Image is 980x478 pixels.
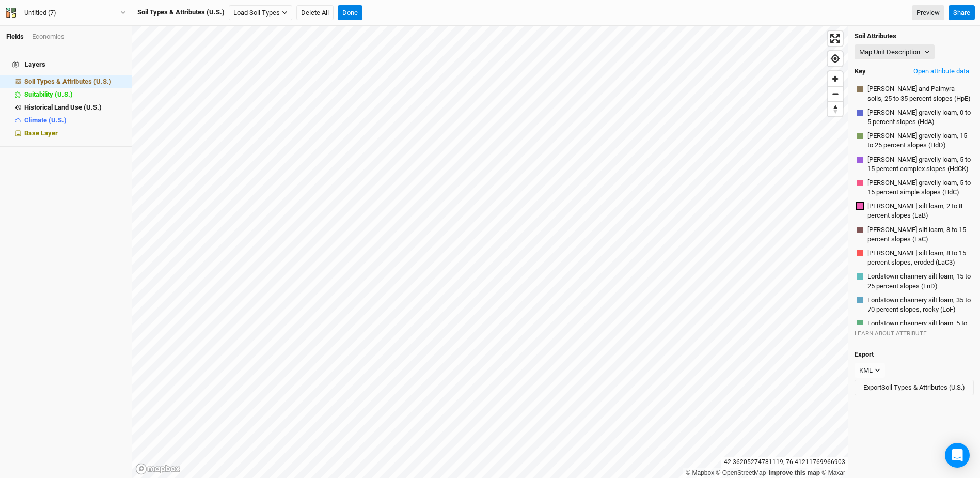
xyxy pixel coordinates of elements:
button: KML [855,363,885,378]
span: Suitability (U.S.) [24,90,73,98]
a: Mapbox logo [135,463,181,475]
h4: Key [855,67,866,75]
div: Untitled (7) [24,8,56,18]
h4: Export [855,350,974,359]
div: Historical Land Use (U.S.) [24,103,125,112]
button: Load Soil Types [229,5,292,21]
button: [PERSON_NAME] gravelly loam, 5 to 15 percent simple slopes (HdC) [867,178,972,197]
div: Economics [32,32,65,41]
a: Maxar [821,469,845,476]
button: ExportSoil Types & Attributes (U.S.) [855,380,974,395]
button: [PERSON_NAME] and Palmyra soils, 25 to 35 percent slopes (HpE) [867,84,972,103]
span: Climate (U.S.) [24,116,67,124]
div: Suitability (U.S.) [24,90,125,99]
div: Climate (U.S.) [24,116,125,125]
div: KML [859,365,873,376]
div: Soil Types & Attributes (U.S.) [24,78,125,86]
div: Base Layer [24,129,125,137]
button: Map Unit Description [855,44,935,60]
button: Find my location [828,51,843,66]
h4: Layers [6,54,125,75]
h4: Soil Attributes [855,32,974,40]
button: [PERSON_NAME] silt loam, 8 to 15 percent slopes, eroded (LaC3) [867,248,972,268]
span: Base Layer [24,129,58,137]
a: Mapbox [686,469,714,476]
span: Soil Types & Attributes (U.S.) [24,78,112,85]
div: 42.36205274781119 , -76.41211769966903 [721,457,848,468]
button: Share [949,5,975,21]
button: [PERSON_NAME] silt loam, 2 to 8 percent slopes (LaB) [867,201,972,221]
button: Zoom in [828,71,843,86]
button: Open attribute data [909,64,974,79]
button: Lordstown channery silt loam, 35 to 70 percent slopes, rocky (LoF) [867,295,972,315]
button: [PERSON_NAME] gravelly loam, 15 to 25 percent slopes (HdD) [867,131,972,150]
div: Open Intercom Messenger [945,443,970,468]
a: Fields [6,33,24,40]
button: Reset bearing to north [828,101,843,116]
canvas: Map [132,26,848,478]
a: Improve this map [769,469,820,476]
button: Untitled (7) [5,7,127,19]
button: Lordstown channery silt loam, 5 to 15 percent slopes (LnC) [867,318,972,338]
a: OpenStreetMap [716,469,766,476]
button: [PERSON_NAME] gravelly loam, 0 to 5 percent slopes (HdA) [867,107,972,127]
button: Enter fullscreen [828,31,843,46]
div: LEARN ABOUT ATTRIBUTE [855,329,974,337]
span: Historical Land Use (U.S.) [24,103,102,111]
button: [PERSON_NAME] silt loam, 8 to 15 percent slopes (LaC) [867,225,972,244]
div: Soil Types & Attributes (U.S.) [137,8,225,17]
button: Delete All [296,5,334,21]
button: Zoom out [828,86,843,101]
button: Lordstown channery silt loam, 15 to 25 percent slopes (LnD) [867,271,972,291]
button: [PERSON_NAME] gravelly loam, 5 to 15 percent complex slopes (HdCK) [867,155,972,174]
button: Done [338,5,362,21]
a: Preview [912,5,944,21]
